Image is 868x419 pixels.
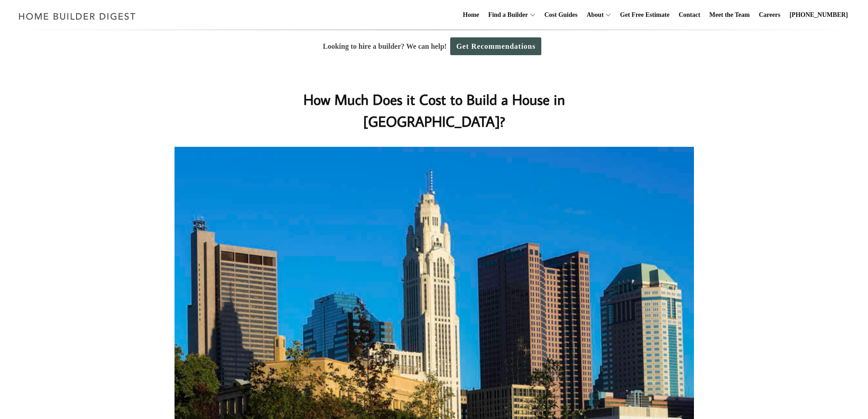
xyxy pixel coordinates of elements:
a: Meet the Team [706,0,754,30]
a: Home [459,0,483,30]
a: Careers [755,0,784,30]
a: [PHONE_NUMBER] [786,0,852,30]
a: Get Free Estimate [616,0,673,30]
a: Contact [675,0,704,30]
a: About [583,0,603,30]
a: Find a Builder [485,0,528,30]
a: Cost Guides [541,0,581,30]
a: Get Recommendations [450,37,541,55]
img: Home Builder Digest [15,7,140,25]
h1: How Much Does it Cost to Build a House in [GEOGRAPHIC_DATA]? [252,88,616,132]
